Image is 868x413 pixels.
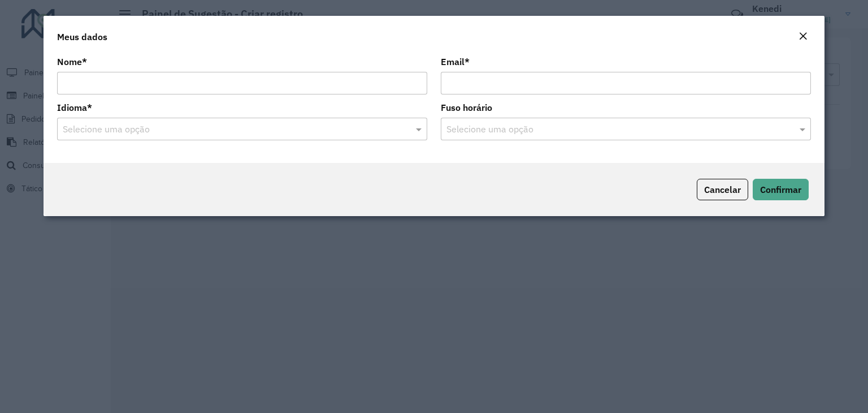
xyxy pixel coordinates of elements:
button: Close [795,29,811,44]
h4: Meus dados [57,30,107,44]
button: Cancelar [697,179,748,200]
em: Fechar [798,32,808,41]
label: Nome [57,55,87,68]
label: Idioma [57,101,92,114]
span: Confirmar [760,184,801,195]
label: Fuso horário [441,101,492,114]
button: Confirmar [753,179,809,200]
label: Email [441,55,470,68]
span: Cancelar [704,184,741,195]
